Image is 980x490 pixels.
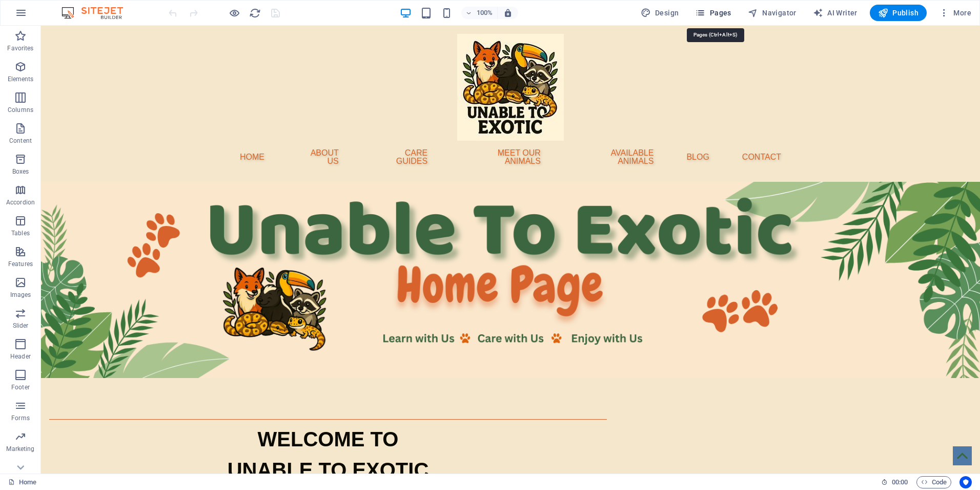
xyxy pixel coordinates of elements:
[959,476,972,488] button: Usercentrics
[870,5,927,21] button: Publish
[12,167,29,176] p: Boxes
[641,8,679,18] span: Design
[8,260,33,268] p: Features
[10,291,31,299] p: Images
[8,75,34,83] p: Elements
[8,106,33,114] p: Columns
[892,476,908,488] span: 00 00
[899,478,901,486] span: :
[9,137,32,145] p: Content
[461,7,498,19] button: 100%
[249,7,261,19] button: reload
[939,8,971,18] span: More
[813,8,857,18] span: AI Writer
[637,5,683,21] button: Design
[11,383,30,391] p: Footer
[637,5,683,21] div: Design (Ctrl+Alt+Y)
[921,476,947,488] span: Code
[13,322,29,330] p: Slider
[249,7,261,19] i: Reload page
[8,476,36,488] a: Click to cancel selection. Double-click to open Pages
[59,7,136,19] img: Editor Logo
[477,7,493,19] h6: 100%
[10,352,31,361] p: Header
[878,8,918,18] span: Publish
[809,5,862,21] button: AI Writer
[916,476,951,488] button: Code
[691,5,735,21] button: Pages
[6,445,34,453] p: Marketing
[11,229,30,237] p: Tables
[744,5,801,21] button: Navigator
[7,44,33,52] p: Favorites
[228,7,240,19] button: Click here to leave preview mode and continue editing
[6,198,35,206] p: Accordion
[935,5,975,21] button: More
[748,8,797,18] span: Navigator
[881,476,908,488] h6: Session time
[695,8,731,18] span: Pages
[11,414,30,422] p: Forms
